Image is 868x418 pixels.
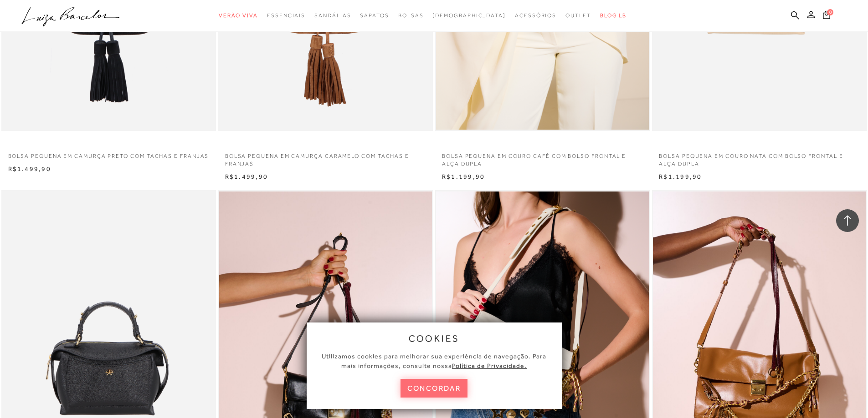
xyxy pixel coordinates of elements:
[820,10,833,22] button: 0
[515,7,556,24] a: categoryNavScreenReaderText
[600,12,627,19] span: BLOG LB
[218,147,433,168] a: BOLSA PEQUENA EM CAMURÇA CARAMELO COM TACHAS E FRANJAS
[565,12,591,19] span: Outlet
[314,12,351,19] span: Sandálias
[409,333,460,343] span: cookies
[432,12,506,19] span: [DEMOGRAPHIC_DATA]
[435,147,650,168] a: BOLSA PEQUENA EM COURO CAFÉ COM BOLSO FRONTAL E ALÇA DUPLA
[600,7,627,24] a: BLOG LB
[565,7,591,24] a: categoryNavScreenReaderText
[360,7,389,24] a: categoryNavScreenReaderText
[659,173,702,180] span: R$1.199,90
[322,353,546,369] span: Utilizamos cookies para melhorar sua experiência de navegação. Para mais informações, consulte nossa
[267,7,305,24] a: categoryNavScreenReaderText
[219,7,258,24] a: categoryNavScreenReaderText
[452,362,527,369] a: Política de Privacidade.
[1,147,216,160] a: BOLSA PEQUENA EM CAMURÇA PRETO COM TACHAS E FRANJAS
[225,173,268,180] span: R$1.499,90
[515,12,556,19] span: Acessórios
[360,12,389,19] span: Sapatos
[314,7,351,24] a: categoryNavScreenReaderText
[398,7,424,24] a: categoryNavScreenReaderText
[442,173,485,180] span: R$1.199,90
[827,9,833,15] span: 0
[398,12,424,19] span: Bolsas
[8,165,51,172] span: R$1.499,90
[267,12,305,19] span: Essenciais
[401,379,468,398] button: concordar
[652,147,867,168] a: BOLSA PEQUENA EM COURO NATA COM BOLSO FRONTAL E ALÇA DUPLA
[432,7,506,24] a: noSubCategoriesText
[219,12,258,19] span: Verão Viva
